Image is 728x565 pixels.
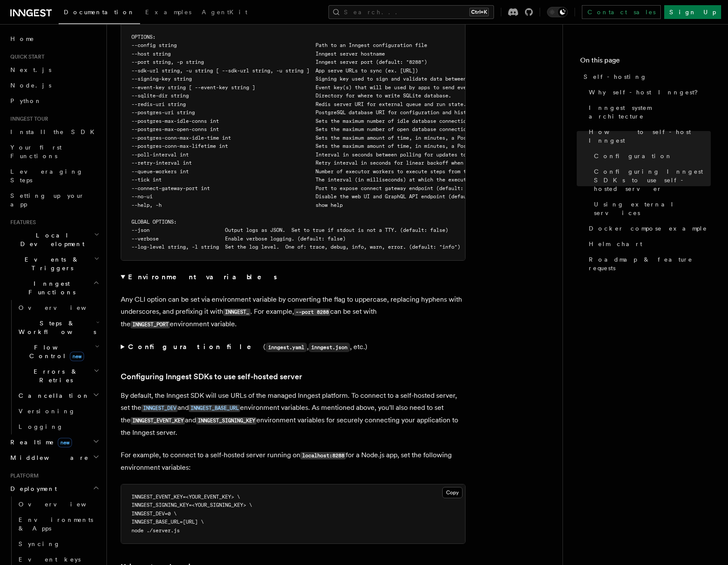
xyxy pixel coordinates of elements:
button: Copy [442,487,462,498]
span: --postgres-uri string PostgreSQL database URI for configuration and history persistence. Defaults... [131,109,602,115]
button: Search...Ctrl+K [328,5,494,19]
a: Inngest system architecture [585,100,711,124]
span: Quick start [7,53,44,60]
span: new [58,438,72,447]
span: Overview [19,304,107,311]
span: Setting up your app [10,192,84,208]
span: --tick int The interval (in milliseconds) at which the executor polls the queue (default: 150) [131,177,566,183]
code: INNGEST_PORT [131,321,170,328]
code: INNGEST_BASE_URL [189,405,240,412]
a: Home [7,31,101,47]
span: --config string Path to an Inngest configuration file [131,42,427,48]
a: How to self-host Inngest [585,124,711,148]
span: Roadmap & feature requests [589,255,711,272]
span: --postgres-conn-max-lifetime int Sets the maximum amount of time, in minutes, a PostgreSQL connec... [131,143,608,149]
a: Syncing [15,536,101,552]
span: --queue-workers int Number of executor workers to execute steps from the queue (default: 100) [131,169,536,175]
button: Steps & Workflows [15,315,101,340]
span: Leveraging Steps [10,168,83,184]
span: Steps & Workflows [15,319,96,336]
span: Local Development [7,231,94,248]
span: INNGEST_BASE_URL=[URL] \ [131,519,204,525]
strong: Environment variables [128,273,278,281]
span: --postgres-conn-max-idle-time int Sets the maximum amount of time, in minutes, a PostgreSQL conne... [131,135,599,141]
a: Versioning [15,403,101,419]
span: Node.js [10,82,51,89]
span: Inngest system architecture [589,103,711,121]
span: --postgres-max-idle-conns int Sets the maximum number of idle database connections in the Postgre... [131,118,620,124]
a: INNGEST_DEV [141,403,178,412]
span: --postgres-max-open-conns int Sets the maximum number of open database connections allowed in the... [131,126,647,132]
a: Overview [15,496,101,512]
span: Configuring Inngest SDKs to use self-hosted server [594,167,711,193]
code: INNGEST_SIGNING_KEY [196,417,256,425]
span: How to self-host Inngest [589,128,711,145]
a: Roadmap & feature requests [585,252,711,276]
span: Versioning [19,408,75,415]
a: Configuration [591,148,711,164]
span: Python [10,97,42,104]
p: By default, the Inngest SDK will use URLs of the managed Inngest platform. To connect to a self-h... [121,390,466,439]
span: --log-level string, -l string Set the log level. One of: trace, debug, info, warn, error. (defaul... [131,244,460,250]
span: node ./server.js [131,528,180,534]
a: Setting up your app [7,188,101,212]
a: Using external services [591,197,711,221]
span: AgentKit [202,9,247,16]
span: Event keys [19,556,81,563]
span: Logging [19,423,63,430]
span: Inngest Functions [7,279,93,297]
a: Helm chart [585,236,711,252]
span: Home [10,34,34,43]
span: Using external services [594,200,711,217]
h4: On this page [580,55,711,69]
p: For example, to connect to a self-hosted server running on for a Node.js app, set the following e... [121,449,466,474]
code: inngest.json [309,343,350,352]
span: --poll-interval int Interval in seconds between polling for updates to apps (default: 0) [131,152,521,158]
span: Documentation [64,9,135,16]
span: INNGEST_EVENT_KEY=<YOUR_EVENT_KEY> \ [131,494,240,500]
span: GLOBAL OPTIONS: [131,219,177,225]
code: --port 8288 [294,309,330,316]
button: Deployment [7,481,101,496]
button: Flow Controlnew [15,340,101,364]
span: --verbose Enable verbose logging. (default: false) [131,236,346,242]
span: Why self-host Inngest? [589,88,704,97]
span: INNGEST_DEV=0 \ [131,511,177,517]
a: Docker compose example [585,221,711,236]
span: --retry-interval int Retry interval in seconds for linear backoff when retrying functions - must ... [131,160,623,166]
code: INNGEST_DEV [141,405,178,412]
span: Syncing [19,540,60,547]
span: Inngest tour [7,115,48,122]
span: Cancellation [15,391,90,400]
code: localhost:8288 [300,452,346,459]
code: inngest.yaml [266,343,307,352]
span: Middleware [7,453,89,462]
span: --signing-key string Signing key used to sign and validate data between the server and apps. [131,76,530,82]
span: Features [7,219,36,226]
span: Flow Control [15,343,95,360]
a: Configuring Inngest SDKs to use self-hosted server [591,164,711,197]
a: Sign Up [664,5,721,19]
a: Leveraging Steps [7,164,101,188]
span: Helm chart [589,240,642,248]
span: INNGEST_SIGNING_KEY=<YOUR_SIGNING_KEY> \ [131,502,252,508]
span: --redis-uri string Redis server URI for external queue and run state. Defaults to self-contained,... [131,101,717,107]
summary: Environment variables [121,271,466,283]
span: Deployment [7,484,57,493]
a: Self-hosting [580,69,711,84]
button: Cancellation [15,388,101,403]
span: Self-hosting [584,72,647,81]
span: --sqlite-dir string Directory for where to write SQLite database. [131,93,451,99]
span: --help, -h show help [131,202,343,208]
a: Node.js [7,78,101,93]
button: Toggle dark mode [547,7,568,17]
span: --sdk-url string, -u string [ --sdk-url string, -u string ] App serve URLs to sync (ex. [URL]) [131,68,418,74]
span: Environments & Apps [19,516,93,532]
kbd: Ctrl+K [469,8,489,16]
span: Realtime [7,438,72,446]
a: Environments & Apps [15,512,101,536]
span: Your first Functions [10,144,62,159]
a: INNGEST_BASE_URL [189,403,240,412]
summary: Configuration file(inngest.yaml,inngest.json, etc.) [121,341,466,353]
button: Errors & Retries [15,364,101,388]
